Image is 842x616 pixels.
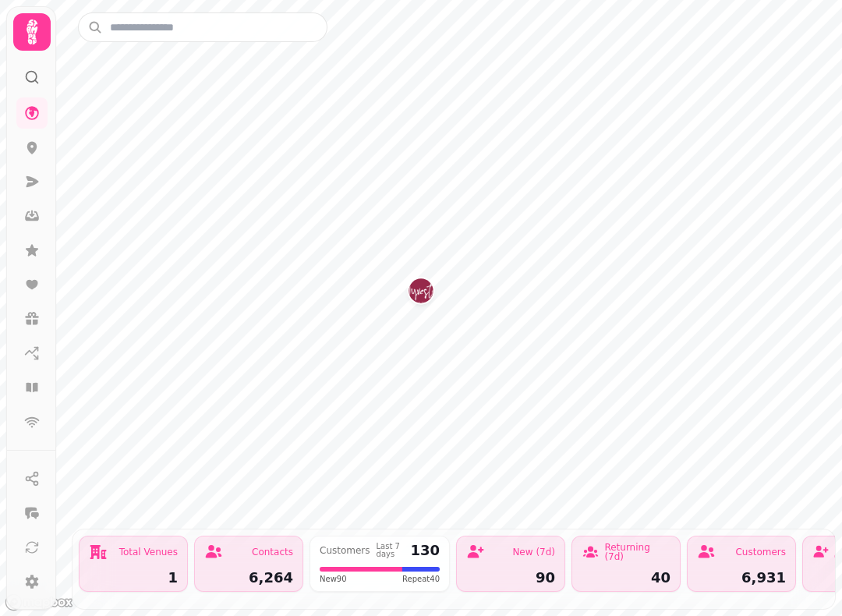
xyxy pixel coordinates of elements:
[512,547,555,557] div: New (7d)
[320,573,347,585] span: New 90
[252,547,293,557] div: Contacts
[402,573,440,585] span: Repeat 40
[5,593,73,611] a: Mapbox logo
[89,571,178,585] div: 1
[735,547,786,557] div: Customers
[697,571,786,585] div: 6,931
[320,546,370,555] div: Customers
[204,571,293,585] div: 6,264
[377,543,405,558] div: Last 7 days
[410,543,440,558] div: 130
[604,543,670,561] div: Returning (7d)
[409,278,433,308] div: Map marker
[119,547,178,557] div: Total Venues
[409,278,433,303] button: Wyvestows
[466,571,555,585] div: 90
[582,571,670,585] div: 40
